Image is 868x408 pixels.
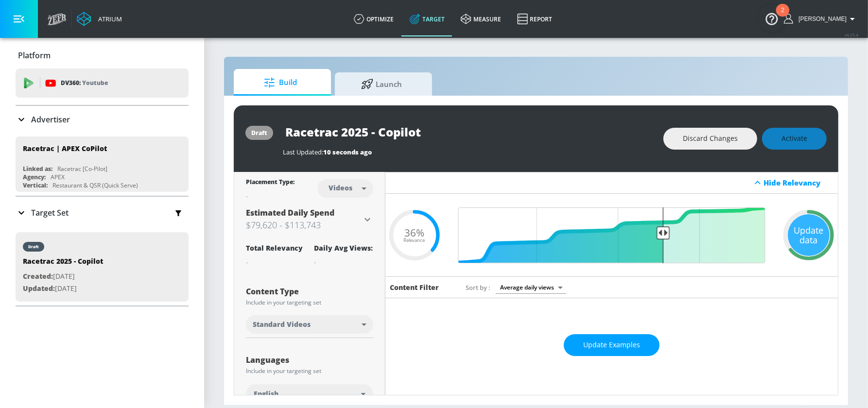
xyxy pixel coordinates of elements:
div: Advertiser [16,106,189,133]
button: Discard Changes [663,128,757,150]
span: Estimated Daily Spend [246,207,334,218]
span: Updated: [23,284,55,293]
span: Sort by [466,283,491,292]
a: measure [453,1,509,36]
div: DV360: Youtube [16,68,189,98]
div: Hide Relevancy [764,178,833,187]
div: Restaurant & QSR (Quick Serve) [52,181,138,189]
p: Youtube [82,78,108,88]
div: Racetrac | APEX CoPilotLinked as:Racetrac [Co-Pilot]Agency:APEXVertical:Restaurant & QSR (Quick S... [16,136,189,192]
div: Include in your targeting set [246,368,373,374]
p: DV360: [61,78,108,88]
span: Discard Changes [683,133,738,145]
span: Standard Videos [253,320,311,329]
span: 36% [404,228,424,238]
div: Linked as: [23,165,52,173]
div: draft [28,244,39,249]
div: draftRacetrac 2025 - CopilotCreated:[DATE]Updated:[DATE] [16,232,189,302]
span: login as: sharon.kwong@zefr.com [795,16,847,22]
span: Launch [345,72,418,96]
div: Videos [324,184,358,192]
div: Languages [246,356,373,364]
span: Created: [23,272,53,281]
div: Total Relevancy [246,243,303,253]
div: Racetrac | APEX CoPilot [23,144,107,153]
div: Content Type [246,288,373,295]
button: Open Resource Center, 2 new notifications [758,5,785,32]
div: 2 [781,10,784,23]
div: Update data [788,214,830,256]
button: Update Examples [564,334,660,356]
input: Final Threshold [453,207,770,263]
div: Atrium [94,15,122,23]
span: Relevance [404,238,425,243]
div: Daily Avg Views: [314,243,373,253]
span: 10 seconds ago [323,148,372,156]
p: Platform [18,50,51,61]
div: draft [251,129,267,137]
div: Racetrac 2025 - Copilot [23,256,103,271]
span: Build [243,71,317,94]
div: Platform [16,42,189,69]
div: Target Set [16,197,189,229]
h3: $79,620 - $113,743 [246,218,362,232]
div: Estimated Daily Spend$79,620 - $113,743 [246,207,373,232]
a: Target [402,1,453,36]
h6: Content Filter [390,283,439,292]
div: Include in your targeting set [246,300,373,306]
div: Agency: [23,173,46,181]
a: Report [509,1,560,36]
div: Vertical: [23,181,48,189]
div: Last Updated: [283,148,654,156]
div: APEX [51,173,65,181]
p: [DATE] [23,283,103,295]
button: [PERSON_NAME] [784,13,858,25]
a: optimize [346,1,402,36]
div: Average daily views [496,281,566,294]
span: English [254,389,278,399]
div: Placement Type: [246,178,295,188]
span: Update Examples [583,339,640,351]
p: Target Set [31,207,69,218]
div: English [246,384,373,404]
a: Atrium [77,12,122,26]
p: [DATE] [23,271,103,283]
div: Hide Relevancy [385,172,838,194]
div: Racetrac [Co-Pilot] [57,165,107,173]
span: v 4.25.4 [845,32,858,37]
p: Advertiser [31,114,70,125]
